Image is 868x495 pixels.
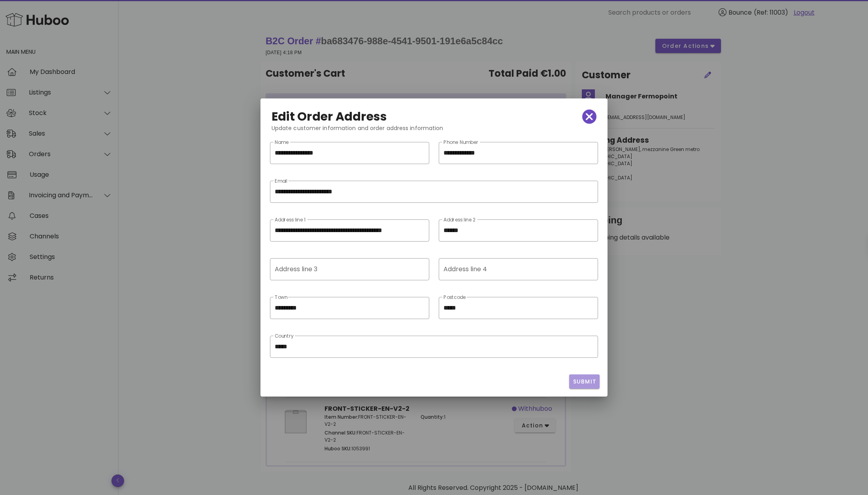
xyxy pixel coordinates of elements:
label: Address line 2 [443,217,476,223]
span: Submit [572,378,596,386]
label: Postcode [443,295,466,300]
label: Phone Number [443,140,479,145]
label: Address line 1 [275,217,306,223]
button: Submit [569,374,600,389]
div: Update customer information and order address information [265,124,603,139]
label: Country [275,333,294,339]
label: Town [275,295,287,300]
h2: Edit Order Address [272,110,387,123]
label: Name [275,140,289,145]
label: Email [275,178,287,184]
